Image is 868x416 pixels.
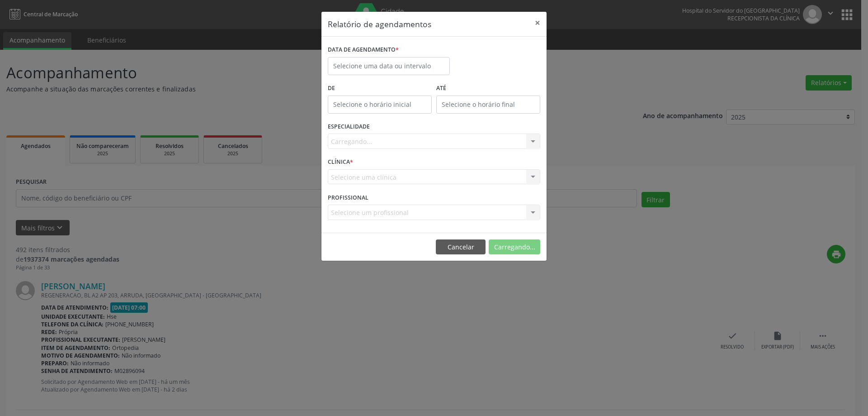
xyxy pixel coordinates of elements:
[328,81,432,96] label: De
[436,239,486,255] button: Cancelar
[436,96,540,114] input: Selecione o horário final
[328,155,353,169] label: CLÍNICA
[328,18,431,30] h5: Relatório de agendamentos
[328,191,368,205] label: PROFISSIONAL
[489,239,540,255] button: Carregando...
[528,12,547,34] button: Close
[328,43,399,57] label: DATA DE AGENDAMENTO
[328,57,450,75] input: Selecione uma data ou intervalo
[436,81,540,96] label: ATÉ
[328,120,370,134] label: ESPECIALIDADE
[328,96,432,114] input: Selecione o horário inicial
